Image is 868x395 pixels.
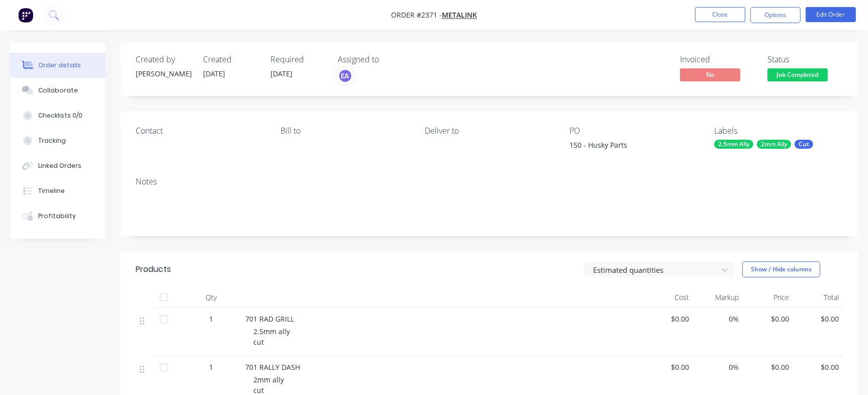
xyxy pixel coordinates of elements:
div: Created by [136,55,191,64]
span: 1 [209,314,213,324]
span: 701 RALLY DASH [245,362,300,372]
button: Edit Order [806,7,856,22]
div: [PERSON_NAME] [136,68,191,79]
span: $0.00 [797,362,839,372]
div: Price [743,287,793,308]
button: Linked Orders [10,153,106,178]
div: Products [136,263,171,275]
button: Job Completed [767,68,828,83]
span: [DATE] [270,69,293,78]
span: 701 RAD GRILL [245,314,294,324]
div: Linked Orders [38,161,81,170]
span: [DATE] [203,69,225,78]
div: Collaborate [38,86,78,95]
span: $0.00 [747,362,789,372]
button: Timeline [10,178,106,204]
button: Close [695,7,745,22]
span: Job Completed [767,68,828,81]
button: Profitability [10,204,106,229]
span: $0.00 [797,314,839,324]
button: Checklists 0/0 [10,103,106,128]
button: Options [750,7,801,23]
div: Profitability [38,212,76,221]
span: 2mm ally cut [253,375,284,395]
button: Order details [10,53,106,78]
button: EA [338,68,353,83]
div: Timeline [38,186,65,195]
span: $0.00 [647,314,689,324]
div: Tracking [38,136,66,145]
span: No [680,68,740,81]
div: Created [203,55,258,64]
span: 1 [209,362,213,372]
img: Factory [18,8,33,23]
div: PO [569,126,698,136]
span: $0.00 [747,314,789,324]
span: 0% [697,314,739,324]
span: Order #2371 - [391,11,442,20]
div: Labels [714,126,843,136]
div: Cut [795,140,813,149]
div: Markup [693,287,743,308]
div: Invoiced [680,55,755,64]
div: Total [793,287,843,308]
button: Show / Hide columns [742,261,820,277]
div: Status [767,55,843,64]
div: 150 - Husky Parts [569,140,695,154]
div: Qty [181,287,241,308]
button: Collaborate [10,78,106,103]
div: Notes [136,177,843,186]
span: 2.5mm ally cut [253,327,290,347]
div: Cost [643,287,693,308]
div: Deliver to [425,126,554,136]
a: Metalink [442,11,477,20]
div: Required [270,55,326,64]
div: 2mm Ally [757,140,791,149]
div: Bill to [280,126,409,136]
div: Checklists 0/0 [38,111,82,120]
div: Order details [38,61,81,70]
button: Tracking [10,128,106,153]
div: Contact [136,126,264,136]
span: $0.00 [647,362,689,372]
span: 0% [697,362,739,372]
div: Assigned to [338,55,438,64]
div: 2.5mm Ally [714,140,753,149]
